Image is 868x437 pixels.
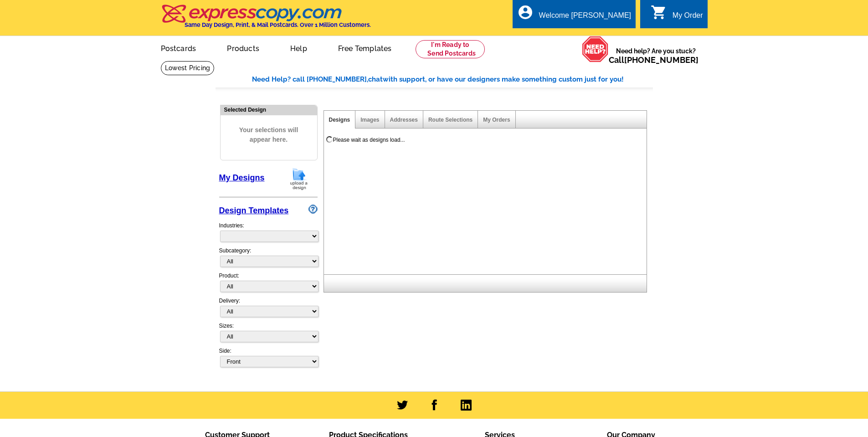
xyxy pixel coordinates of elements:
[390,117,418,123] a: Addresses
[360,117,379,123] a: Images
[368,75,383,83] span: chat
[539,11,631,24] div: Welcome [PERSON_NAME]
[333,136,405,144] div: Please wait as designs load...
[219,347,318,368] div: Side:
[219,173,265,182] a: My Designs
[326,136,333,143] img: loading...
[308,205,318,214] img: design-wizard-help-icon.png
[221,105,317,114] div: Selected Design
[624,55,699,65] a: [PHONE_NUMBER]
[287,167,311,190] img: upload-design
[673,11,703,24] div: My Order
[219,272,318,297] div: Product:
[651,10,703,21] a: shopping_cart My Order
[609,55,699,65] span: Call
[219,297,318,322] div: Delivery:
[428,117,473,123] a: Route Selections
[252,74,653,85] div: Need Help? call [PHONE_NUMBER], with support, or have our designers make something custom just fo...
[517,4,534,21] i: account_circle
[185,21,371,28] h4: Same Day Design, Print, & Mail Postcards. Over 1 Million Customers.
[483,117,510,123] a: My Orders
[329,117,350,123] a: Designs
[609,46,703,65] span: Need help? Are you stuck?
[146,37,211,58] a: Postcards
[582,36,609,62] img: help
[219,217,318,247] div: Industries:
[219,206,289,215] a: Design Templates
[219,247,318,272] div: Subcategory:
[212,37,274,58] a: Products
[651,4,667,21] i: shopping_cart
[227,116,310,154] span: Your selections will appear here.
[324,37,406,58] a: Free Templates
[276,37,322,58] a: Help
[161,11,371,28] a: Same Day Design, Print, & Mail Postcards. Over 1 Million Customers.
[219,322,318,347] div: Sizes:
